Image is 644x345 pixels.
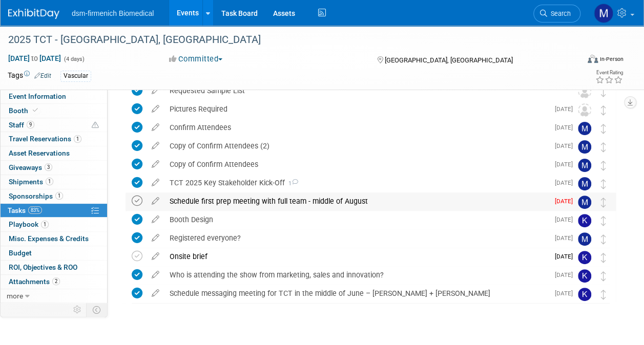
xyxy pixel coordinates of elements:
[45,163,52,171] span: 3
[601,253,606,263] i: Move task
[147,215,164,224] a: edit
[55,192,63,200] span: 1
[1,289,107,303] a: more
[74,135,81,143] span: 1
[599,55,624,63] div: In-Person
[28,206,42,214] span: 83%
[555,198,578,205] span: [DATE]
[8,70,51,82] td: Tags
[547,10,571,17] span: Search
[9,92,66,100] span: Event Information
[601,290,606,299] i: Move task
[147,123,164,132] a: edit
[9,135,81,143] span: Travel Reservations
[9,220,49,228] span: Playbook
[69,303,87,316] td: Personalize Event Tab Strip
[60,71,91,81] div: Vascular
[147,160,164,169] a: edit
[555,253,578,260] span: [DATE]
[533,5,580,23] a: Search
[601,271,606,281] i: Move task
[165,54,226,64] button: Committed
[601,142,606,152] i: Move task
[588,55,598,63] img: Format-Inperson.png
[601,87,606,97] i: Move task
[147,233,164,243] a: edit
[164,266,549,284] div: Who is attending the show from marketing, sales and innovation?
[578,232,591,246] img: Melanie Davison
[9,106,40,115] span: Booth
[9,234,89,243] span: Misc. Expenses & Credits
[8,206,42,214] span: Tasks
[63,56,85,62] span: (4 days)
[1,90,107,103] a: Event Information
[1,146,107,160] a: Asset Reservations
[9,163,52,171] span: Giveaways
[164,137,549,155] div: Copy of Confirm Attendees (2)
[9,121,34,129] span: Staff
[1,246,107,260] a: Budget
[555,161,578,168] span: [DATE]
[1,261,107,274] a: ROI, Objectives & ROO
[164,248,549,265] div: Onsite brief
[8,54,61,63] span: [DATE] [DATE]
[9,192,63,200] span: Sponsorships
[8,9,59,19] img: ExhibitDay
[30,54,39,62] span: to
[601,105,606,115] i: Move task
[578,269,591,283] img: Katie Kukwa
[87,303,108,316] td: Toggle Event Tabs
[578,177,591,190] img: Melanie Davison
[164,174,549,191] div: TCT 2025 Key Stakeholder Kick-Off
[147,104,164,114] a: edit
[7,292,23,300] span: more
[578,159,591,172] img: Melanie Davison
[578,196,591,209] img: Melanie Davison
[147,197,164,206] a: edit
[34,72,51,79] a: Edit
[578,103,591,117] img: Unassigned
[578,140,591,154] img: Melanie Davison
[46,178,53,185] span: 1
[164,100,549,118] div: Pictures Required
[1,275,107,289] a: Attachments2
[164,211,549,228] div: Booth Design
[33,107,38,113] i: Booth reservation complete
[9,277,60,286] span: Attachments
[578,288,591,301] img: Katie Kukwa
[147,141,164,150] a: edit
[1,175,107,189] a: Shipments1
[164,192,549,210] div: Schedule first prep meeting with full team - middle of August
[164,285,549,302] div: Schedule messaging meeting for TCT in the middle of June – [PERSON_NAME] + [PERSON_NAME]
[578,251,591,264] img: Katie Kukwa
[27,121,34,128] span: 9
[385,56,513,64] span: [GEOGRAPHIC_DATA], [GEOGRAPHIC_DATA]
[52,277,60,285] span: 2
[92,121,99,130] span: Potential Scheduling Conflict -- at least one attendee is tagged in another overlapping event.
[578,214,591,227] img: Katie Kukwa
[601,198,606,207] i: Move task
[41,221,49,228] span: 1
[285,180,298,187] span: 1
[164,229,549,247] div: Registered everyone?
[578,122,591,135] img: Melanie Davison
[601,216,606,226] i: Move task
[147,178,164,187] a: edit
[164,119,549,136] div: Confirm Attendees
[9,178,53,186] span: Shipments
[601,124,606,134] i: Move task
[164,82,557,99] div: Requested Sample List
[147,289,164,298] a: edit
[1,118,107,132] a: Staff9
[1,204,107,218] a: Tasks83%
[555,124,578,131] span: [DATE]
[9,263,77,271] span: ROI, Objectives & ROO
[1,232,107,246] a: Misc. Expenses & Credits
[1,161,107,175] a: Giveaways3
[1,189,107,203] a: Sponsorships1
[534,53,624,69] div: Event Format
[164,156,549,173] div: Copy of Confirm Attendees
[601,179,606,189] i: Move task
[1,104,107,118] a: Booth
[9,149,70,157] span: Asset Reservations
